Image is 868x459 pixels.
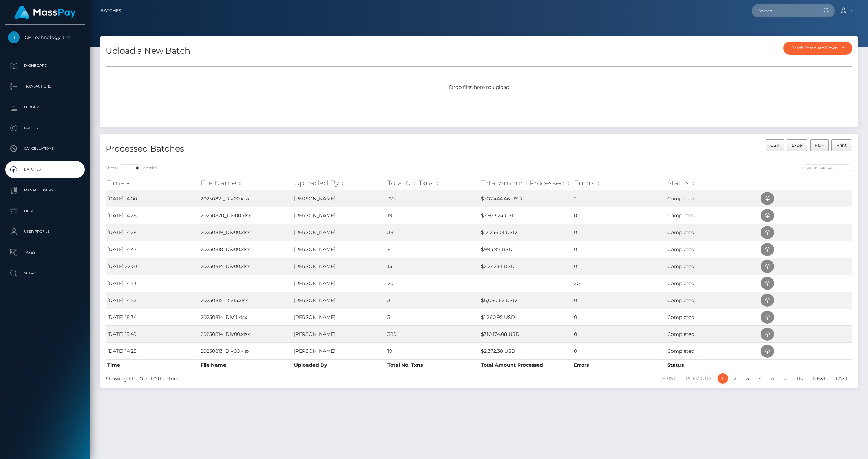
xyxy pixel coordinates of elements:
td: 3 [386,292,479,309]
a: Links [5,202,85,220]
td: [DATE] 22:03 [106,258,199,275]
p: Taxes [8,247,82,258]
td: 380 [386,325,479,342]
a: Taxes [5,244,85,261]
td: $2,923.24 USD [479,207,573,224]
th: Status [666,359,759,370]
a: Ledger [5,99,85,116]
td: 0 [572,292,666,309]
a: User Profile [5,223,85,240]
a: 5 [768,373,778,384]
a: 1 [718,373,728,384]
td: $1,260.95 USD [479,309,573,325]
td: [PERSON_NAME] [292,325,386,342]
td: 20 [386,275,479,292]
td: Completed [666,309,759,325]
td: $12,246.01 USD [479,224,573,241]
th: Time [106,359,199,370]
td: $994.97 USD [479,241,573,258]
img: ICF Technology, Inc. [8,31,20,43]
a: Cancellations [5,140,85,157]
td: Completed [666,292,759,309]
td: [PERSON_NAME] [292,190,386,207]
th: Uploaded By [292,359,386,370]
td: 20250814_Div00.xlsx [199,258,292,275]
a: Transactions [5,78,85,95]
span: PDF [815,143,824,148]
select: Showentries [117,164,143,172]
div: Batch Template Download [791,45,837,51]
input: Search batches [802,164,852,172]
img: MassPay Logo [14,6,76,19]
a: Last [832,373,851,384]
span: CSV [770,143,779,148]
a: Payees [5,119,85,137]
td: 0 [572,224,666,241]
a: 4 [755,373,766,384]
div: Showing 1 to 10 of 1,091 entries [106,373,411,383]
td: 0 [572,309,666,325]
td: [DATE] 14:28 [106,224,199,241]
th: File Name: activate to sort column ascending [199,176,292,190]
th: Status: activate to sort column ascending [666,176,759,190]
td: [DATE] 14:53 [106,275,199,292]
td: 0 [572,241,666,258]
td: 2 [572,190,666,207]
a: 110 [793,373,807,384]
p: Links [8,206,82,216]
td: Completed [666,207,759,224]
td: [PERSON_NAME] [292,275,386,292]
button: PDF [810,139,829,151]
p: Dashboard [8,61,82,71]
td: 20250818_Div00.xlsx [199,241,292,258]
th: Total No. Txns: activate to sort column ascending [386,176,479,190]
th: Total No. Txns [386,359,479,370]
td: [DATE] 15:49 [106,325,199,342]
a: Batches [5,161,85,178]
p: Batches [8,164,82,175]
button: Excel [787,139,807,151]
td: [DATE] 14:52 [106,292,199,309]
td: $6,080.62 USD [479,292,573,309]
a: Manage Users [5,182,85,199]
td: 20250821_Div00.xlsx [199,190,292,207]
p: Payees [8,123,82,133]
td: Completed [666,224,759,241]
td: [DATE] 18:34 [106,309,199,325]
td: Completed [666,258,759,275]
th: Total Amount Processed [479,359,573,370]
td: 19 [386,342,479,359]
h4: Upload a New Batch [106,45,190,57]
td: 20250813_Div00.xlsx [199,342,292,359]
label: Show entries [106,164,157,172]
button: CSV [766,139,784,151]
td: 0 [572,207,666,224]
td: 0 [572,258,666,275]
td: [PERSON_NAME] [292,207,386,224]
th: Errors [572,359,666,370]
button: Batch Template Download [783,42,852,55]
a: Batches [101,3,121,18]
td: [DATE] 14:25 [106,342,199,359]
td: Completed [666,325,759,342]
td: 3 [386,309,479,325]
td: $2,242.61 USD [479,258,573,275]
span: Print [836,143,847,148]
td: 15 [386,258,479,275]
td: 20250819_Div00.xlsx [199,224,292,241]
a: Dashboard [5,57,85,74]
span: Drop files here to upload [449,84,509,90]
td: [PERSON_NAME] [292,258,386,275]
td: [DATE] 14:00 [106,190,199,207]
input: Search... [752,4,817,17]
span: Excel [792,143,803,148]
a: Next [809,373,830,384]
td: [PERSON_NAME] [292,224,386,241]
td: 20250814_Div11.xlsx [199,309,292,325]
td: Completed [666,241,759,258]
th: File Name [199,359,292,370]
th: Total Amount Processed: activate to sort column ascending [479,176,573,190]
span: ICF Technology, Inc. [5,34,85,40]
td: $2,372.38 USD [479,342,573,359]
td: $307,444.46 USD [479,190,573,207]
